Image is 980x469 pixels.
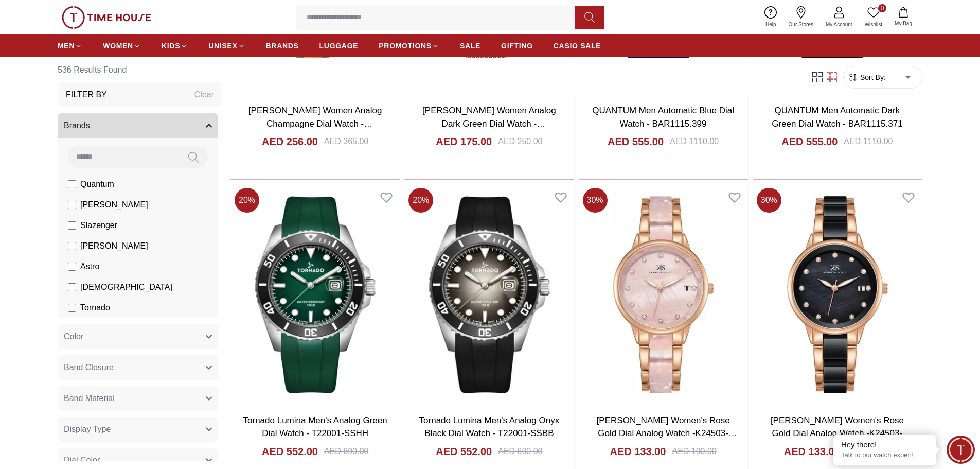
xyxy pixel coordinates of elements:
[672,445,716,458] div: AED 190.00
[80,178,114,190] span: Quantum
[501,37,533,55] a: GIFTING
[162,41,180,51] span: KIDS
[266,41,299,51] span: BRANDS
[498,135,542,148] div: AED 250.00
[890,20,916,27] span: My Bag
[58,386,218,411] button: Band Material
[379,37,439,55] a: PROMOTIONS
[58,355,218,380] button: Band Closure
[597,415,737,451] a: [PERSON_NAME] Women's Rose Gold Dial Analog Watch -K24503-RCPM
[861,21,886,28] span: Wishlist
[436,134,492,149] h4: AED 175.00
[58,324,218,349] button: Color
[64,454,100,466] span: Dial Color
[64,119,90,132] span: Brands
[62,6,151,29] img: ...
[58,113,218,138] button: Brands
[64,423,111,436] span: Display Type
[262,134,318,149] h4: AED 256.00
[58,58,222,82] h6: 536 Results Found
[235,188,259,213] span: 20 %
[66,89,107,101] h3: Filter By
[68,283,76,291] input: [DEMOGRAPHIC_DATA]
[68,221,76,230] input: Slazenger
[785,21,817,28] span: Our Stores
[583,188,608,213] span: 30 %
[419,415,560,439] a: Tornado Lumina Men's Analog Onyx Black Dial Watch - T22001-SSBB
[436,444,492,459] h4: AED 552.00
[404,184,574,405] img: Tornado Lumina Men's Analog Onyx Black Dial Watch - T22001-SSBB
[759,4,782,30] a: Help
[68,201,76,209] input: [PERSON_NAME]
[379,41,432,51] span: PROMOTIONS
[68,304,76,312] input: Tornado
[248,106,382,142] a: [PERSON_NAME] Women Analog Champagne Dial Watch - LC08126.210
[841,440,929,450] div: Hey there!
[757,188,781,213] span: 30 %
[858,72,886,82] span: Sort By:
[460,37,480,55] a: SALE
[64,392,115,405] span: Band Material
[859,4,888,30] a: 0Wishlist
[80,219,117,232] span: Slazenger
[262,444,318,459] h4: AED 552.00
[324,135,368,148] div: AED 365.00
[80,199,148,211] span: [PERSON_NAME]
[608,134,664,149] h4: AED 555.00
[319,37,359,55] a: LUGGAGE
[408,188,433,213] span: 20 %
[58,37,82,55] a: MEN
[422,106,556,142] a: [PERSON_NAME] Women Analog Dark Green Dial Watch - LC08076.170
[68,263,76,271] input: Astro
[841,451,929,460] p: Talk to our watch expert!
[208,37,245,55] a: UNISEX
[230,184,400,405] img: Tornado Lumina Men's Analog Green Dial Watch - T22001-SSHH
[103,41,133,51] span: WOMEN
[58,417,218,442] button: Display Type
[554,37,601,55] a: CASIO SALE
[68,180,76,188] input: Quantum
[208,41,237,51] span: UNISEX
[243,415,387,439] a: Tornado Lumina Men's Analog Green Dial Watch - T22001-SSHH
[761,21,780,28] span: Help
[771,415,911,451] a: [PERSON_NAME] Women's Rose Gold Dial Analog Watch -K24503-RCBM
[80,302,110,314] span: Tornado
[103,37,141,55] a: WOMEN
[844,135,893,148] div: AED 1110.00
[80,281,172,293] span: [DEMOGRAPHIC_DATA]
[554,41,601,51] span: CASIO SALE
[64,361,114,374] span: Band Closure
[848,72,886,82] button: Sort By:
[80,240,148,252] span: [PERSON_NAME]
[68,242,76,250] input: [PERSON_NAME]
[784,444,840,459] h4: AED 133.00
[501,41,533,51] span: GIFTING
[670,135,719,148] div: AED 1110.00
[579,184,748,405] img: Kenneth Scott Women's Rose Gold Dial Analog Watch -K24503-RCPM
[80,260,99,273] span: Astro
[781,134,838,149] h4: AED 555.00
[782,4,819,30] a: Our Stores
[753,184,922,405] img: Kenneth Scott Women's Rose Gold Dial Analog Watch -K24503-RCBM
[266,37,299,55] a: BRANDS
[822,21,857,28] span: My Account
[64,331,83,343] span: Color
[162,37,188,55] a: KIDS
[878,4,886,12] span: 0
[947,436,975,464] div: Chat Widget
[610,444,666,459] h4: AED 133.00
[460,41,480,51] span: SALE
[592,106,734,129] a: QUANTUM Men Automatic Blue Dial Watch - BAR1115.399
[324,445,368,458] div: AED 690.00
[888,5,918,29] button: My Bag
[194,89,214,101] div: Clear
[319,41,359,51] span: LUGGAGE
[498,445,542,458] div: AED 690.00
[772,106,903,129] a: QUANTUM Men Automatic Dark Green Dial Watch - BAR1115.371
[58,41,75,51] span: MEN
